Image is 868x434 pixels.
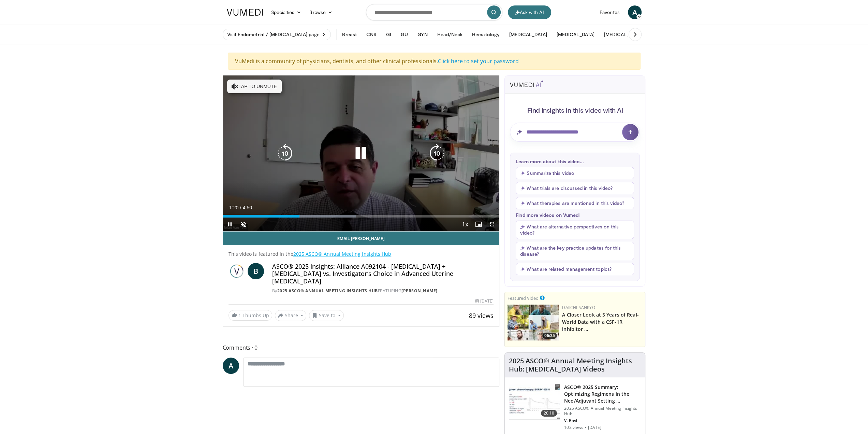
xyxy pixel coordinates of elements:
button: Tap to unmute [227,80,282,93]
button: Pause [223,218,237,231]
img: vumedi-ai-logo.svg [510,80,543,87]
img: 2025 ASCO® Annual Meeting Insights Hub [229,263,245,279]
span: 89 views [469,311,494,320]
span: 1:20 [229,205,238,210]
button: GU [397,28,412,41]
button: What are alternative perspectives on this video? [516,221,634,239]
button: Summarize this video [516,167,634,179]
a: 1 Thumbs Up [229,310,272,321]
a: Click here to set your password [438,57,519,65]
button: CNS [362,28,381,41]
p: Find more videos on Vumedi [516,212,634,218]
button: [MEDICAL_DATA] [600,28,646,41]
button: What are the key practice updates for this disease? [516,242,634,260]
video-js: Video Player [223,75,499,232]
a: A [628,5,642,19]
div: [DATE] [475,298,494,304]
button: Playback Rate [458,218,472,231]
button: Ask with AI [508,5,551,19]
a: A [223,358,239,374]
button: What are related management topics? [516,263,634,275]
p: [DATE] [588,425,601,430]
img: 8e5e1646-6053-4600-83c4-3776434fdef3.150x105_q85_crop-smart_upscale.jpg [509,384,560,420]
span: Comments 0 [223,343,500,352]
p: This video is featured in the [229,251,494,257]
h4: Find Insights in this video with AI [510,106,640,114]
a: Daiichi-Sankyo [562,305,595,310]
img: 93c22cae-14d1-47f0-9e4a-a244e824b022.png.150x105_q85_crop-smart_upscale.jpg [507,305,559,340]
input: Search topics, interventions [366,4,502,20]
a: A Closer Look at 5 Years of Real-World Data with a CSF-1R inhibitor … [562,311,638,332]
a: B [248,263,264,279]
button: Save to [309,310,344,321]
a: Email [PERSON_NAME] [223,232,499,245]
button: [MEDICAL_DATA] [505,28,551,41]
button: What trials are discussed in this video? [516,182,634,194]
button: Enable picture-in-picture mode [472,218,485,231]
a: 2025 ASCO® Annual Meeting Insights Hub [293,251,392,257]
img: VuMedi Logo [227,9,263,16]
button: Head/Neck [433,28,467,41]
button: Share [275,310,307,321]
p: 2025 ASCO® Annual Meeting Insights Hub [564,406,641,417]
p: 102 views [564,425,583,430]
h3: ASCO® 2025 Summary: Optimizing Regimens in the Neo/Adjuvant Setting … [564,384,641,404]
span: 1 [238,312,241,319]
button: What therapies are mentioned in this video? [516,197,634,209]
a: 2025 ASCO® Annual Meeting Insights Hub [277,288,378,294]
a: Favorites [595,5,624,19]
p: V. Ravi [564,418,641,423]
button: GYN [413,28,431,41]
div: · [585,425,586,430]
p: Learn more about this video... [516,158,634,164]
a: Specialties [267,5,306,19]
button: [MEDICAL_DATA] [553,28,599,41]
div: Progress Bar [223,215,499,218]
a: [PERSON_NAME] [401,288,438,294]
input: Question for AI [510,123,640,142]
span: 20:10 [541,410,557,417]
span: 06:25 [542,333,557,339]
h4: ASCO® 2025 Insights: Alliance A092104 - [MEDICAL_DATA] + [MEDICAL_DATA] vs. Investigator’s Choice... [272,263,494,285]
small: Featured Video [507,295,539,301]
div: VuMedi is a community of physicians, dentists, and other clinical professionals. [228,53,641,70]
div: By FEATURING [272,288,494,294]
button: Fullscreen [485,218,499,231]
a: 20:10 ASCO® 2025 Summary: Optimizing Regimens in the Neo/Adjuvant Setting … 2025 ASCO® Annual Mee... [509,384,641,430]
a: Visit Endometrial / [MEDICAL_DATA] page [223,29,331,40]
button: Hematology [468,28,504,41]
button: GI [382,28,395,41]
button: Breast [338,28,361,41]
a: Browse [305,5,337,19]
span: 4:50 [243,205,252,210]
button: Unmute [237,218,250,231]
h4: 2025 ASCO® Annual Meeting Insights Hub: [MEDICAL_DATA] Videos [509,357,641,373]
span: / [240,205,241,210]
a: 06:25 [507,305,559,340]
